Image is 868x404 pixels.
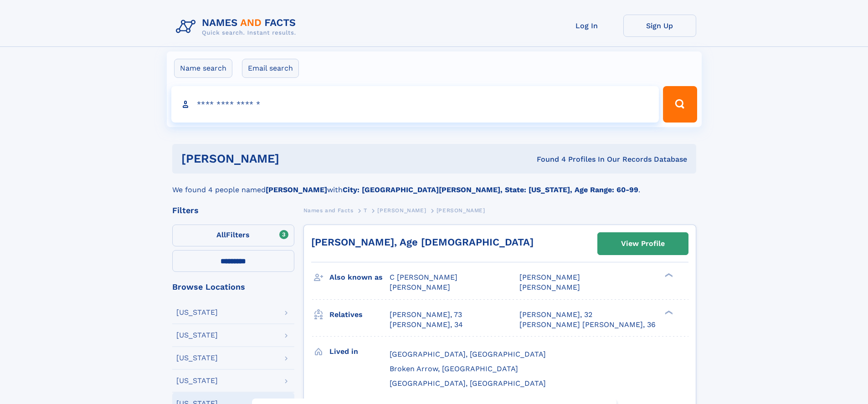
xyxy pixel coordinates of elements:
[408,154,687,164] div: Found 4 Profiles In Our Records Database
[329,307,390,322] h3: Relatives
[171,86,659,123] input: search input
[329,344,390,359] h3: Lived in
[216,230,226,239] span: All
[519,310,592,320] a: [PERSON_NAME], 32
[377,205,426,216] a: [PERSON_NAME]
[172,206,294,215] div: Filters
[176,377,218,384] div: [US_STATE]
[242,59,299,78] label: Email search
[519,273,580,281] span: [PERSON_NAME]
[343,185,638,194] b: City: [GEOGRAPHIC_DATA][PERSON_NAME], State: [US_STATE], Age Range: 60-99
[519,320,656,330] a: [PERSON_NAME] [PERSON_NAME], 36
[663,272,673,278] div: ❯
[623,15,696,37] a: Sign Up
[172,283,294,291] div: Browse Locations
[364,205,367,216] a: T
[172,15,303,39] img: Logo Names and Facts
[663,86,697,123] button: Search Button
[390,283,450,291] span: [PERSON_NAME]
[329,270,390,285] h3: Also known as
[364,207,367,214] span: T
[519,283,580,291] span: [PERSON_NAME]
[437,207,485,214] span: [PERSON_NAME]
[311,236,534,248] a: [PERSON_NAME], Age [DEMOGRAPHIC_DATA]
[390,350,546,358] span: [GEOGRAPHIC_DATA], [GEOGRAPHIC_DATA]
[176,332,218,339] div: [US_STATE]
[172,174,696,195] div: We found 4 people named with .
[377,207,426,214] span: [PERSON_NAME]
[390,379,546,388] span: [GEOGRAPHIC_DATA], [GEOGRAPHIC_DATA]
[663,309,673,315] div: ❯
[598,233,688,255] a: View Profile
[550,15,623,37] a: Log In
[172,225,294,246] label: Filters
[621,233,665,254] div: View Profile
[390,320,463,330] a: [PERSON_NAME], 34
[390,310,462,320] a: [PERSON_NAME], 73
[390,273,457,281] span: C [PERSON_NAME]
[176,309,218,316] div: [US_STATE]
[174,59,232,78] label: Name search
[176,354,218,362] div: [US_STATE]
[266,185,327,194] b: [PERSON_NAME]
[390,364,518,373] span: Broken Arrow, [GEOGRAPHIC_DATA]
[181,153,408,164] h1: [PERSON_NAME]
[303,205,354,216] a: Names and Facts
